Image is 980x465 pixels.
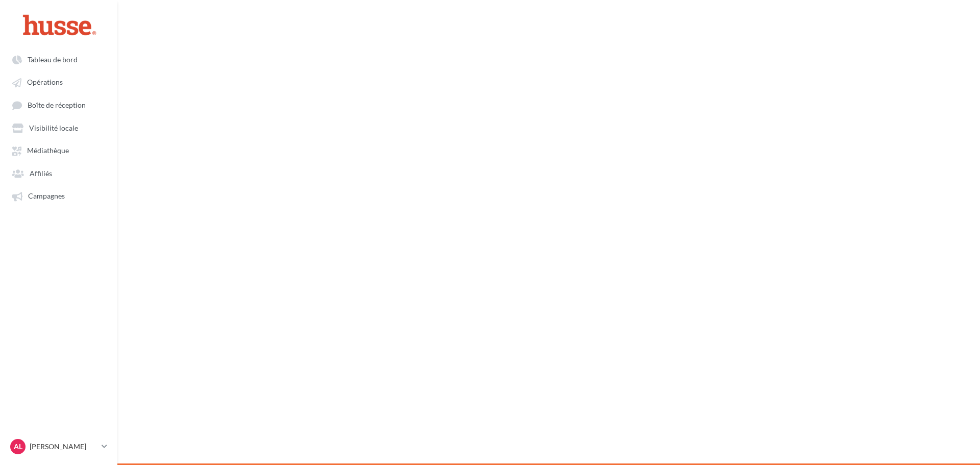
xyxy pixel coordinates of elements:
a: Affiliés [6,164,111,182]
a: Opérations [6,72,111,91]
span: Tableau de bord [28,55,78,64]
span: Affiliés [30,169,52,178]
p: [PERSON_NAME] [30,442,97,452]
a: Tableau de bord [6,50,111,68]
a: Médiathèque [6,141,111,159]
span: AL [14,442,22,452]
span: Opérations [27,78,63,87]
span: Médiathèque [27,146,69,155]
span: Visibilité locale [29,124,78,132]
span: Boîte de réception [28,101,86,109]
a: Campagnes [6,186,111,205]
a: Visibilité locale [6,118,111,137]
a: Boîte de réception [6,95,111,114]
a: AL [PERSON_NAME] [8,437,109,456]
span: Campagnes [28,192,65,201]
